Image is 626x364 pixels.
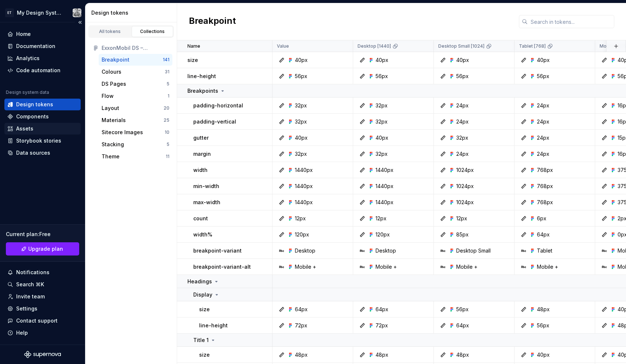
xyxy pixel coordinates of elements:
[295,183,313,190] div: 1440px
[193,134,209,141] p: gutter
[24,351,61,358] svg: Supernova Logo
[537,183,553,190] div: 768px
[187,56,198,64] p: size
[528,15,614,28] input: Search in tokens...
[376,231,390,238] div: 120px
[4,135,81,147] a: Storybook stories
[295,263,316,271] div: Mobile +
[537,231,550,238] div: 64px
[92,29,128,34] div: All tokens
[193,183,219,190] p: min-width
[16,281,44,288] div: Search ⌘K
[102,117,126,124] div: Materials
[4,291,81,302] a: Invite team
[376,166,393,174] div: 1440px
[165,69,169,75] div: 31
[164,105,169,111] div: 20
[166,154,169,159] div: 11
[193,231,212,238] p: width%
[102,104,119,112] div: Layout
[376,322,388,329] div: 72px
[295,102,307,109] div: 32px
[295,351,308,359] div: 48px
[16,101,53,108] div: Design tokens
[376,215,387,222] div: 12px
[295,199,313,206] div: 1440px
[102,153,120,160] div: Theme
[456,134,468,141] div: 32px
[295,247,315,254] div: Desktop
[376,118,388,125] div: 32px
[456,73,469,80] div: 56px
[358,43,391,49] p: Desktop [1440]
[75,17,85,27] button: Collapse sidebar
[456,102,469,109] div: 24px
[16,293,45,300] div: Invite team
[376,150,388,158] div: 32px
[99,151,172,162] button: Theme11
[134,29,171,34] div: Collections
[4,99,81,110] a: Design tokens
[16,30,31,38] div: Home
[456,199,474,206] div: 1024px
[99,66,172,78] a: Colours31
[99,90,172,102] a: Flow1
[164,117,169,123] div: 25
[4,279,81,290] button: Search ⌘K
[16,43,55,50] div: Documentation
[537,247,552,254] div: Tablet
[295,215,306,222] div: 12px
[295,134,308,141] div: 40px
[102,141,124,148] div: Stacking
[102,80,126,88] div: DS Pages
[295,306,308,313] div: 64px
[376,134,388,141] div: 40px
[4,327,81,339] button: Help
[1,5,84,21] button: ETMy Design SystemAlex
[376,247,396,254] div: Desktop
[537,166,553,174] div: 768px
[102,92,114,100] div: Flow
[6,89,49,95] div: Design system data
[456,166,474,174] div: 1024px
[277,43,289,49] p: Value
[99,54,172,66] a: Breakpoint141
[16,125,33,132] div: Assets
[519,43,546,49] p: Tablet [768]
[537,150,549,158] div: 24px
[187,43,200,49] p: Name
[166,81,169,87] div: 5
[537,102,549,109] div: 24px
[187,73,216,80] p: line-height
[376,56,388,64] div: 40px
[537,306,550,313] div: 48px
[193,199,220,206] p: max-width
[295,150,307,158] div: 32px
[537,215,546,222] div: 6px
[4,28,81,40] a: Home
[99,139,172,150] a: Stacking5
[99,114,172,126] button: Materials25
[4,147,81,159] a: Data sources
[295,231,309,238] div: 120px
[16,113,49,120] div: Components
[187,87,218,95] p: Breakpoints
[165,129,169,135] div: 10
[193,291,212,298] p: Display
[376,183,393,190] div: 1440px
[163,57,169,63] div: 141
[5,8,14,17] div: ET
[537,263,558,271] div: Mobile +
[99,78,172,90] a: DS Pages5
[16,55,40,62] div: Analytics
[17,9,64,16] div: My Design System
[16,329,28,337] div: Help
[438,43,484,49] p: Desktop Small [1024]
[376,351,388,359] div: 48px
[16,67,61,74] div: Code automation
[168,93,169,99] div: 1
[537,199,553,206] div: 768px
[6,231,79,238] div: Current plan : Free
[166,141,169,147] div: 5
